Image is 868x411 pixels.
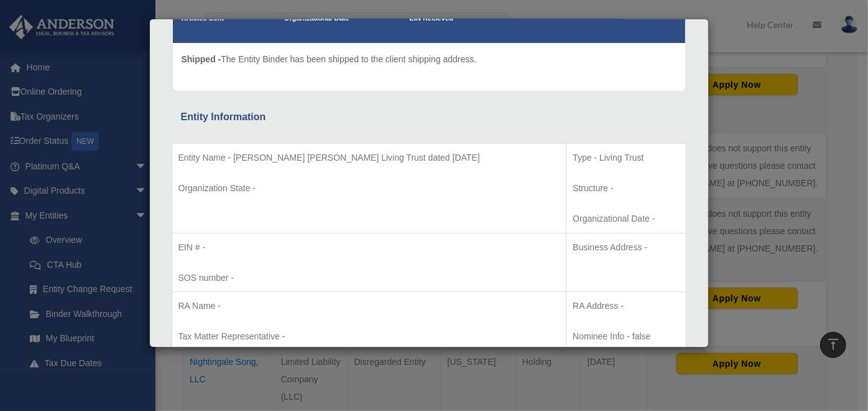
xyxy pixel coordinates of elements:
p: Organization State - [178,181,560,196]
p: Nominee Info - false [573,329,679,344]
p: Entity Name - [PERSON_NAME] [PERSON_NAME] Living Trust dated [DATE] [178,150,560,166]
p: EIN # - [178,240,560,255]
div: Entity Information [181,108,677,126]
p: Business Address - [573,240,679,255]
span: Shipped - [182,54,221,64]
p: SOS number - [178,270,560,286]
p: Tax Matter Representative - [178,329,560,344]
p: The Entity Binder has been shipped to the client shipping address. [182,52,477,67]
p: Organizational Date - [573,211,679,227]
p: RA Address - [573,298,679,314]
p: RA Name - [178,298,560,314]
p: Structure - [573,181,679,196]
p: Type - Living Trust [573,150,679,166]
